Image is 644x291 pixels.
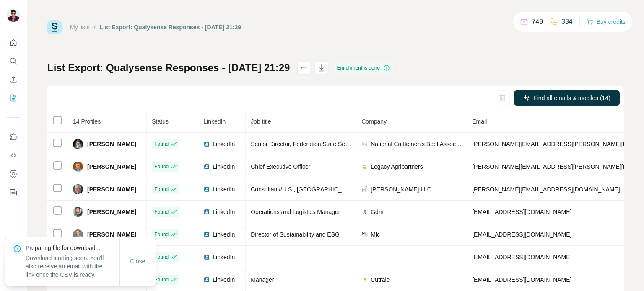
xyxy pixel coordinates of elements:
[7,166,20,181] button: Dashboard
[514,90,620,106] button: Find all emails & mobiles (14)
[532,17,543,27] p: 749
[26,244,119,252] p: Preparing file for download...
[297,61,311,75] button: actions
[334,63,392,73] div: Enrichment is done
[73,229,83,239] img: Avatar
[203,209,210,215] img: LinkedIn logo
[154,276,169,283] span: Found
[371,162,423,171] span: Legacy Agripartners
[561,17,573,27] p: 334
[7,129,20,144] button: Use Surfe on LinkedIn
[152,118,169,125] span: Status
[154,140,169,148] span: Found
[203,118,226,125] span: LinkedIn
[87,208,136,216] span: [PERSON_NAME]
[251,163,310,170] span: Chief Executive Officer
[361,209,368,215] img: company-logo
[251,209,340,215] span: Operations and Logistics Manager
[7,185,20,200] button: Feedback
[361,118,387,125] span: Company
[203,141,210,147] img: LinkedIn logo
[203,276,210,283] img: LinkedIn logo
[7,72,20,87] button: Enrich CSV
[371,230,380,239] span: Mlc
[213,230,235,239] span: LinkedIn
[203,186,210,193] img: LinkedIn logo
[587,16,626,28] button: Buy credits
[87,230,136,239] span: [PERSON_NAME]
[371,140,462,148] span: National Cattlemen's Beef Association
[361,141,368,147] img: company-logo
[73,118,101,125] span: 14 Profiles
[47,20,62,34] img: Surfe Logo
[7,35,20,50] button: Quick start
[361,231,368,238] img: company-logo
[251,118,271,125] span: Job title
[26,254,119,279] p: Download starting soon. You'll also receive an email with the link once the CSV is ready.
[73,139,83,149] img: Avatar
[251,231,340,238] span: Director of Sustainability and ESG
[125,254,151,269] button: Close
[371,208,383,216] span: Gdm
[73,162,83,172] img: Avatar
[100,23,241,31] div: List Export: Qualysense Responses - [DATE] 21:29
[154,253,169,261] span: Found
[213,208,235,216] span: LinkedIn
[94,23,96,31] li: /
[70,24,90,31] a: My lists
[213,253,235,261] span: LinkedIn
[213,276,235,284] span: LinkedIn
[203,254,210,260] img: LinkedIn logo
[361,276,368,283] img: company-logo
[87,185,136,193] span: [PERSON_NAME]
[251,276,274,283] span: Manager
[154,163,169,170] span: Found
[73,184,83,194] img: Avatar
[130,257,145,265] span: Close
[203,163,210,170] img: LinkedIn logo
[472,276,571,283] span: [EMAIL_ADDRESS][DOMAIN_NAME]
[7,90,20,106] button: My lists
[371,276,390,284] span: Cutrale
[7,148,20,163] button: Use Surfe API
[213,162,235,171] span: LinkedIn
[87,140,136,148] span: [PERSON_NAME]
[472,254,571,260] span: [EMAIL_ADDRESS][DOMAIN_NAME]
[87,162,136,171] span: [PERSON_NAME]
[472,231,571,238] span: [EMAIL_ADDRESS][DOMAIN_NAME]
[47,61,290,75] h1: List Export: Qualysense Responses - [DATE] 21:29
[472,118,487,125] span: Email
[213,140,235,148] span: LinkedIn
[533,94,610,102] span: Find all emails & mobiles (14)
[203,231,210,238] img: LinkedIn logo
[73,207,83,217] img: Avatar
[154,208,169,216] span: Found
[251,141,467,147] span: Senior Director, Federation State Services at National Cattlemen's Beef Association
[361,163,368,170] img: company-logo
[371,185,431,193] span: [PERSON_NAME] LLC
[251,186,432,193] span: Consultant//U.S., [GEOGRAPHIC_DATA] and [GEOGRAPHIC_DATA]
[154,185,169,193] span: Found
[213,185,235,193] span: LinkedIn
[154,231,169,238] span: Found
[472,186,620,193] span: [PERSON_NAME][EMAIL_ADDRESS][DOMAIN_NAME]
[472,209,571,215] span: [EMAIL_ADDRESS][DOMAIN_NAME]
[7,8,20,22] img: Avatar
[7,54,20,69] button: Search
